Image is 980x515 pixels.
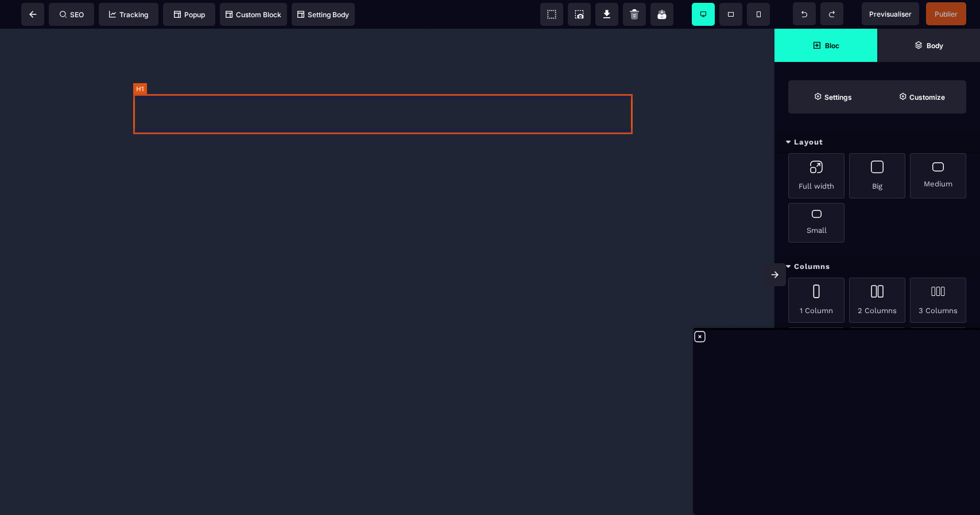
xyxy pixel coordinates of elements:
[774,256,980,278] div: Columns
[935,10,958,18] span: Publier
[877,80,966,114] span: Open Style Manager
[849,327,905,373] div: 5 Columns
[226,10,281,19] span: Custom Block
[60,10,84,19] span: SEO
[910,327,966,373] div: 6 Columns
[877,29,980,62] span: Open Layer Manager
[910,153,966,198] div: Medium
[174,10,205,19] span: Popup
[788,203,845,243] div: Small
[568,3,591,26] span: Screenshot
[824,93,852,102] strong: Settings
[927,41,943,50] strong: Body
[297,10,349,19] span: Setting Body
[849,153,905,198] div: Big
[862,2,919,25] span: Preview
[774,132,980,153] div: Layout
[540,3,563,26] span: View components
[109,10,148,19] span: Tracking
[788,327,845,373] div: 4 Columns
[825,41,839,50] strong: Bloc
[788,80,877,114] span: Settings
[869,10,912,18] span: Previsualiser
[788,278,845,323] div: 1 Column
[909,93,945,102] strong: Customize
[788,153,845,198] div: Full width
[910,278,966,323] div: 3 Columns
[774,29,877,62] span: Open Blocks
[849,278,905,323] div: 2 Columns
